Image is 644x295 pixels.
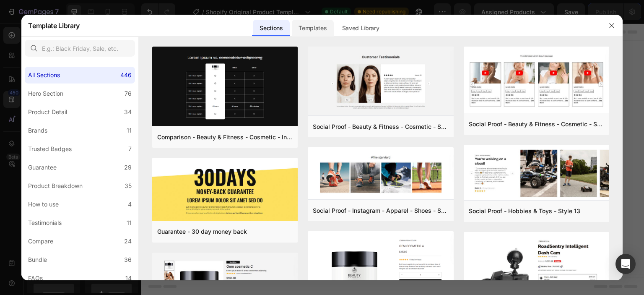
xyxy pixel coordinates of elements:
[469,206,580,216] div: Social Proof - Hobbies & Toys - Style 13
[124,162,132,172] div: 29
[464,47,609,115] img: sp8.png
[124,107,132,117] div: 34
[28,107,67,117] div: Product Detail
[28,199,59,209] div: How to use
[128,144,132,154] div: 7
[28,255,47,265] div: Bundle
[28,125,47,136] div: Brands
[28,273,43,283] div: FAQs
[127,218,132,228] div: 11
[28,70,60,80] div: All Sections
[313,206,448,216] div: Social Proof - Instagram - Apparel - Shoes - Style 30
[292,20,333,37] div: Templates
[201,138,302,148] div: Start with Sections from sidebar
[128,199,132,209] div: 4
[191,155,248,172] button: Add sections
[152,47,298,128] img: c19.png
[313,122,448,132] div: Social Proof - Beauty & Fitness - Cosmetic - Style 16
[308,47,453,117] img: sp16.png
[253,155,312,172] button: Add elements
[195,202,308,209] div: Start with Generating from URL or image
[125,89,132,99] div: 76
[253,20,289,37] div: Sections
[469,119,604,129] div: Social Proof - Beauty & Fitness - Cosmetic - Style 8
[28,162,57,172] div: Guarantee
[28,144,72,154] div: Trusted Badges
[308,147,453,201] img: sp30.png
[615,254,636,274] div: Open Intercom Messenger
[152,158,298,222] img: g30.png
[125,181,132,191] div: 35
[124,236,132,246] div: 24
[464,145,609,202] img: sp13.png
[157,227,247,237] div: Guarantee - 30 day money back
[28,15,80,37] h2: Template Library
[28,89,63,99] div: Hero Section
[125,273,132,283] div: 14
[28,181,83,191] div: Product Breakdown
[157,132,293,142] div: Comparison - Beauty & Fitness - Cosmetic - Ingredients - Style 19
[124,255,132,265] div: 36
[120,70,132,80] div: 446
[25,40,135,57] input: E.g.: Black Friday, Sale, etc.
[28,236,53,246] div: Compare
[28,218,62,228] div: Testimonials
[335,20,386,37] div: Saved Library
[127,125,132,136] div: 11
